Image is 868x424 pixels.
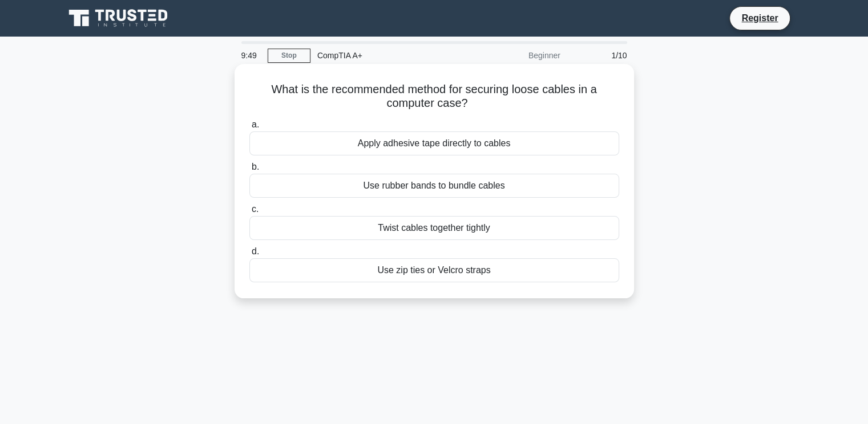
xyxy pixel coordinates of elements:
span: a. [252,119,259,129]
div: Use rubber bands to bundle cables [249,174,619,198]
div: 9:49 [235,44,268,67]
span: d. [252,246,259,256]
span: b. [252,162,259,171]
h5: What is the recommended method for securing loose cables in a computer case? [248,82,620,111]
div: Beginner [467,44,567,67]
div: Twist cables together tightly [249,216,619,240]
div: Apply adhesive tape directly to cables [249,131,619,155]
div: Use zip ties or Velcro straps [249,258,619,282]
a: Register [734,11,785,25]
span: c. [252,204,259,214]
div: CompTIA A+ [310,44,467,67]
div: 1/10 [567,44,634,67]
a: Stop [268,49,310,63]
